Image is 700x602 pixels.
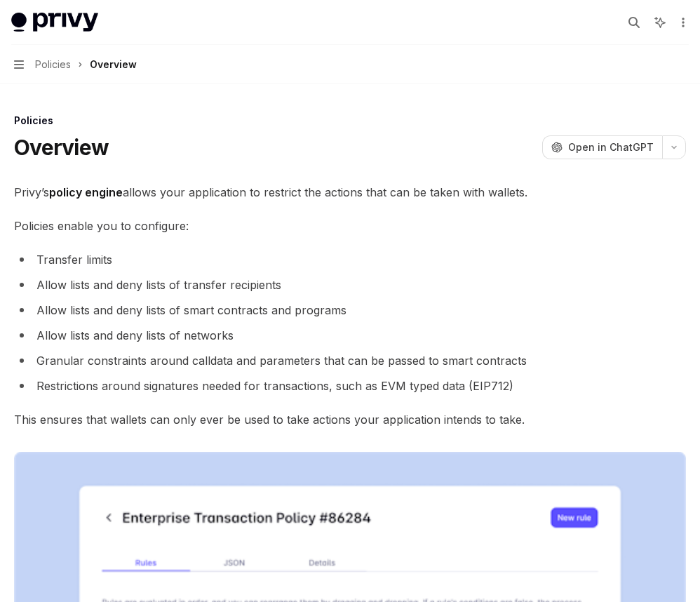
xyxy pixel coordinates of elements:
li: Allow lists and deny lists of smart contracts and programs [14,300,686,320]
div: Overview [90,56,137,73]
img: light logo [11,13,98,32]
button: Open in ChatGPT [542,135,662,159]
li: Allow lists and deny lists of transfer recipients [14,275,686,295]
span: Privy’s allows your application to restrict the actions that can be taken with wallets. [14,182,686,202]
span: Policies [35,56,71,73]
li: Granular constraints around calldata and parameters that can be passed to smart contracts [14,351,686,370]
span: This ensures that wallets can only ever be used to take actions your application intends to take. [14,410,686,429]
h1: Overview [14,135,109,160]
span: Policies enable you to configure: [14,216,686,236]
span: Open in ChatGPT [568,140,654,154]
li: Restrictions around signatures needed for transactions, such as EVM typed data (EIP712) [14,376,686,396]
div: Policies [14,114,686,128]
li: Transfer limits [14,250,686,269]
li: Allow lists and deny lists of networks [14,326,686,345]
button: More actions [675,13,689,32]
strong: policy engine [49,185,123,199]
